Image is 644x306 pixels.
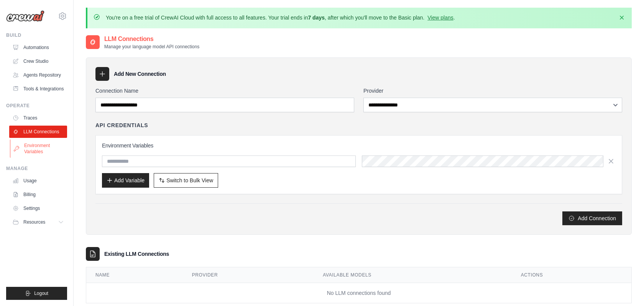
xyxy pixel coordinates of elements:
[23,219,45,225] span: Resources
[314,267,511,283] th: Available Models
[102,173,149,188] button: Add Variable
[363,87,622,95] label: Provider
[6,10,44,22] img: Logo
[9,112,67,124] a: Traces
[6,287,67,300] button: Logout
[95,121,148,129] h4: API Credentials
[9,55,67,67] a: Crew Studio
[562,211,622,225] button: Add Connection
[95,87,354,95] label: Connection Name
[9,83,67,95] a: Tools & Integrations
[166,177,213,184] span: Switch to Bulk View
[9,126,67,138] a: LLM Connections
[9,202,67,214] a: Settings
[104,34,199,44] h2: LLM Connections
[6,32,67,38] div: Build
[6,165,67,172] div: Manage
[104,250,169,258] h3: Existing LLM Connections
[86,267,183,283] th: Name
[9,41,67,54] a: Automations
[6,103,67,109] div: Operate
[154,173,218,188] button: Switch to Bulk View
[10,139,68,158] a: Environment Variables
[104,44,199,50] p: Manage your language model API connections
[308,15,325,21] strong: 7 days
[102,142,616,149] h3: Environment Variables
[512,267,631,283] th: Actions
[34,290,48,296] span: Logout
[9,69,67,81] a: Agents Repository
[106,14,455,21] p: You're on a free trial of CrewAI Cloud with full access to all features. Your trial ends in , aft...
[86,283,631,303] td: No LLM connections found
[183,267,314,283] th: Provider
[427,15,453,21] a: View plans
[9,188,67,201] a: Billing
[114,70,166,78] h3: Add New Connection
[9,216,67,228] button: Resources
[9,175,67,187] a: Usage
